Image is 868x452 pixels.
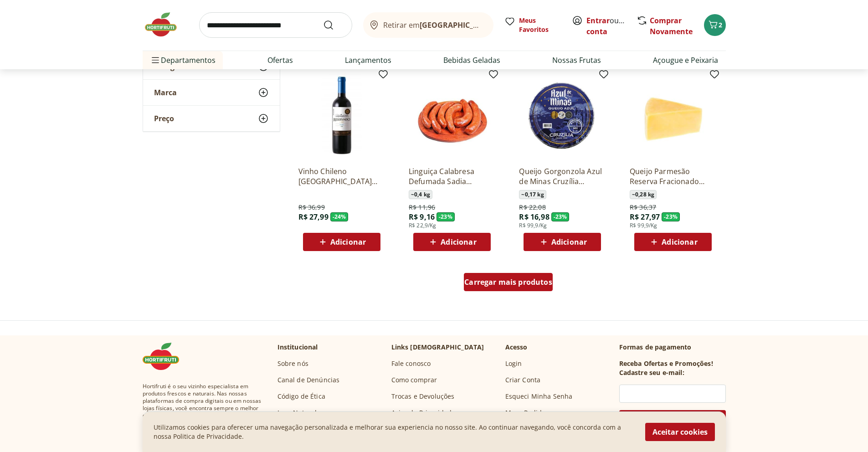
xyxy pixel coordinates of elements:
[323,20,345,31] button: Submit Search
[719,21,722,30] span: 2
[199,13,352,38] input: search
[277,408,317,417] a: Leve Natural
[298,212,329,222] span: R$ 27,99
[345,55,391,66] a: Lançamentos
[630,222,657,229] span: R$ 99,9/Kg
[519,203,545,212] span: R$ 22,08
[441,238,476,246] span: Adicionar
[391,375,437,385] a: Como comprar
[298,203,325,212] span: R$ 36,99
[409,222,437,229] span: R$ 22,9/Kg
[519,190,546,199] span: ~ 0,17 kg
[505,375,541,385] a: Criar Conta
[653,55,718,66] a: Açougue e Peixaria
[409,203,435,212] span: R$ 11,96
[619,343,726,352] p: Formas de pagamento
[303,233,380,251] button: Adicionar
[630,203,656,212] span: R$ 36,37
[505,359,522,368] a: Login
[383,21,484,29] span: Retirar em
[524,233,601,251] button: Adicionar
[662,238,697,246] span: Adicionar
[504,16,561,35] a: Meus Favoritos
[420,20,573,30] b: [GEOGRAPHIC_DATA]/[GEOGRAPHIC_DATA]
[586,15,627,37] span: ou
[154,88,177,97] span: Marca
[619,359,713,368] h3: Receba Ofertas e Promoções!
[630,72,716,159] img: Queijo Parmesão Reserva Fracionado Basel
[437,212,455,221] span: - 23 %
[519,72,606,159] img: Queijo Gorgonzola Azul de Minas Cruzília Unidade
[619,410,726,432] button: Cadastrar
[391,343,484,352] p: Links [DEMOGRAPHIC_DATA]
[409,212,435,222] span: R$ 9,16
[505,408,549,417] a: Meus Pedidos
[645,423,715,441] button: Aceitar cookies
[143,80,280,105] button: Marca
[409,72,495,159] img: Linguiça Calabresa Defumada Sadia Perdigão
[519,16,561,35] span: Meus Favoritos
[519,166,606,186] a: Queijo Gorgonzola Azul de Minas Cruzília Unidade
[143,11,188,38] img: Hortifruti
[391,359,431,368] a: Fale conosco
[277,359,308,368] a: Sobre nós
[586,16,637,37] a: Criar conta
[363,13,493,38] button: Retirar em[GEOGRAPHIC_DATA]/[GEOGRAPHIC_DATA]
[464,273,553,295] a: Carregar mais produtos
[619,368,684,377] h3: Cadastre seu e-mail:
[409,166,495,186] a: Linguiça Calabresa Defumada Sadia Perdigão
[586,16,610,26] a: Entrar
[277,392,325,401] a: Código de Ética
[552,55,601,66] a: Nossas Frutas
[505,343,528,352] p: Acesso
[143,383,263,434] span: Hortifruti é o seu vizinho especialista em produtos frescos e naturais. Nas nossas plataformas de...
[630,166,716,186] a: Queijo Parmesão Reserva Fracionado [GEOGRAPHIC_DATA]
[298,166,385,186] a: Vinho Chileno [GEOGRAPHIC_DATA] Malbec 750ml
[391,408,456,417] a: Aviso de Privacidade
[630,212,660,222] span: R$ 27,97
[409,190,432,199] span: ~ 0,4 kg
[519,212,549,222] span: R$ 16,98
[277,375,340,385] a: Canal de Denúncias
[154,423,634,441] p: Utilizamos cookies para oferecer uma navegação personalizada e melhorar sua experiencia no nosso ...
[551,238,587,246] span: Adicionar
[154,114,174,123] span: Preço
[277,343,318,352] p: Institucional
[519,222,547,229] span: R$ 99,9/Kg
[298,72,385,159] img: Vinho Chileno Santa Carolina Reservado Malbec 750ml
[330,238,366,246] span: Adicionar
[662,212,680,221] span: - 23 %
[464,278,552,286] span: Carregar mais produtos
[267,55,293,66] a: Ofertas
[650,16,693,37] a: Comprar Novamente
[505,392,573,401] a: Esqueci Minha Senha
[630,190,657,199] span: ~ 0,28 kg
[391,392,455,401] a: Trocas e Devoluções
[143,343,188,370] img: Hortifruti
[330,212,349,221] span: - 24 %
[413,233,491,251] button: Adicionar
[143,106,280,131] button: Preço
[443,55,500,66] a: Bebidas Geladas
[150,49,161,71] button: Menu
[704,15,726,36] button: Carrinho
[634,233,712,251] button: Adicionar
[150,49,216,71] span: Departamentos
[551,212,570,221] span: - 23 %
